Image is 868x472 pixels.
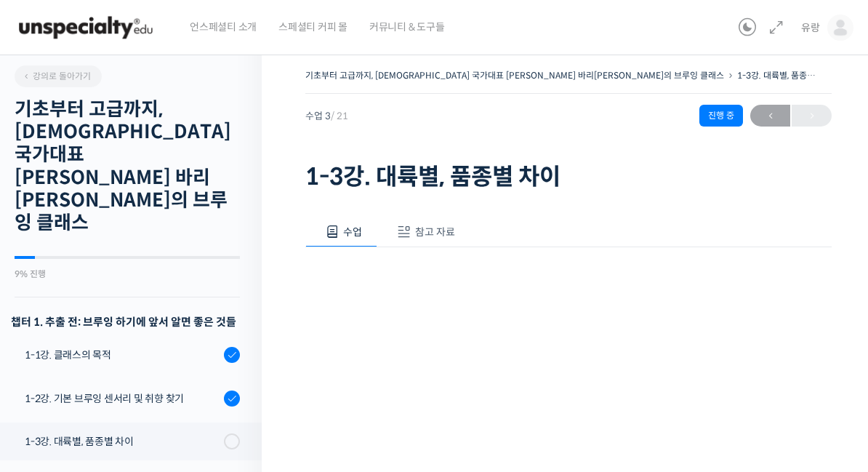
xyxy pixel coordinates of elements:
span: ← [750,106,790,126]
h1: 1-3강. 대륙별, 품종별 차이 [305,163,832,191]
h3: 챕터 1. 추출 전: 브루잉 하기에 앞서 알면 좋은 것들 [11,312,240,332]
a: ←이전 [750,105,790,127]
span: 참고 자료 [415,225,455,239]
h2: 기초부터 고급까지, [DEMOGRAPHIC_DATA] 국가대표 [PERSON_NAME] 바리[PERSON_NAME]의 브루잉 클래스 [15,98,240,234]
div: 9% 진행 [15,270,240,279]
span: 유랑 [801,21,820,34]
span: 수업 [343,225,362,239]
div: 1-3강. 대륙별, 품종별 차이 [25,433,220,449]
a: 기초부터 고급까지, [DEMOGRAPHIC_DATA] 국가대표 [PERSON_NAME] 바리[PERSON_NAME]의 브루잉 클래스 [305,70,724,81]
span: / 21 [331,110,348,122]
a: 강의로 돌아가기 [15,65,102,87]
span: 강의로 돌아가기 [22,71,91,81]
a: 1-3강. 대륙별, 품종별 차이 [737,70,833,81]
span: 수업 3 [305,111,348,121]
div: 1-2강. 기본 브루잉 센서리 및 취향 찾기 [25,391,220,407]
div: 1-1강. 클래스의 목적 [25,347,220,363]
div: 진행 중 [699,105,743,127]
